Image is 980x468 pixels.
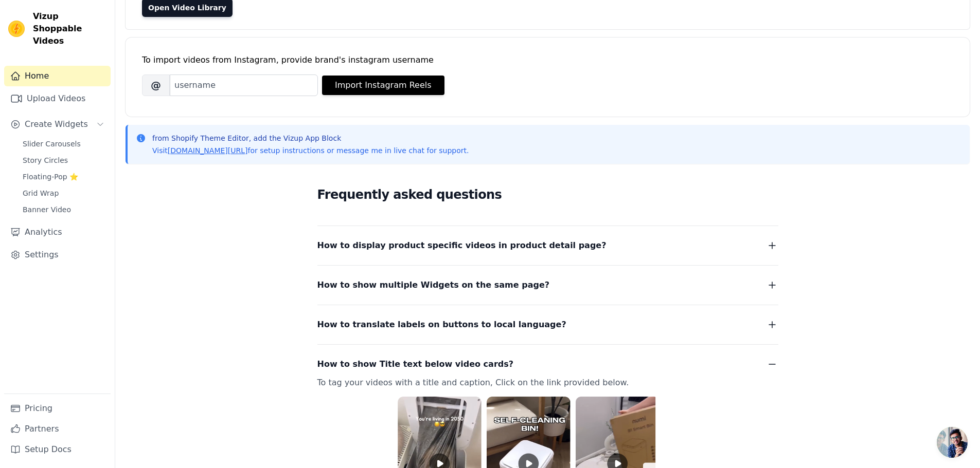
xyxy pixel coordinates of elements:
[16,186,111,200] a: Grid Wrap
[4,114,111,135] button: Create Widgets
[4,398,111,419] a: Pricing
[16,137,111,151] a: Slider Carousels
[317,278,550,292] span: How to show multiple Widgets on the same page?
[16,170,111,184] a: Floating-Pop ⭐
[16,202,111,217] a: Banner Video
[317,357,778,371] button: How to show Title text below video cards?
[170,74,318,96] input: username
[4,419,111,439] a: Partners
[168,146,248,155] a: [DOMAIN_NAME][URL]
[4,66,111,86] a: Home
[33,10,106,47] span: Vizup Shoppable Videos
[23,188,59,198] span: Grid Wrap
[937,427,968,458] a: Bate-papo aberto
[8,21,25,37] img: Vizup
[152,133,469,143] p: from Shopify Theme Editor, add the Vizup App Block
[317,357,514,371] span: How to show Title text below video cards?
[23,204,71,215] span: Banner Video
[142,74,170,96] span: @
[317,184,778,205] h2: Frequently asked questions
[23,155,68,165] span: Story Circles
[4,439,111,460] a: Setup Docs
[317,238,778,253] button: How to display product specific videos in product detail page?
[25,118,88,130] span: Create Widgets
[4,245,111,265] a: Settings
[317,238,607,253] span: How to display product specific videos in product detail page?
[322,76,444,95] button: Import Instagram Reels
[152,145,469,156] p: Visit for setup instructions or message me in live chat for support.
[23,139,81,149] span: Slider Carousels
[317,278,778,292] button: How to show multiple Widgets on the same page?
[317,317,566,332] span: How to translate labels on buttons to local language?
[4,222,111,242] a: Analytics
[317,317,778,332] button: How to translate labels on buttons to local language?
[23,172,78,182] span: Floating-Pop ⭐
[142,54,953,66] div: To import videos from Instagram, provide brand's instagram username
[16,153,111,167] a: Story Circles
[4,88,111,109] a: Upload Videos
